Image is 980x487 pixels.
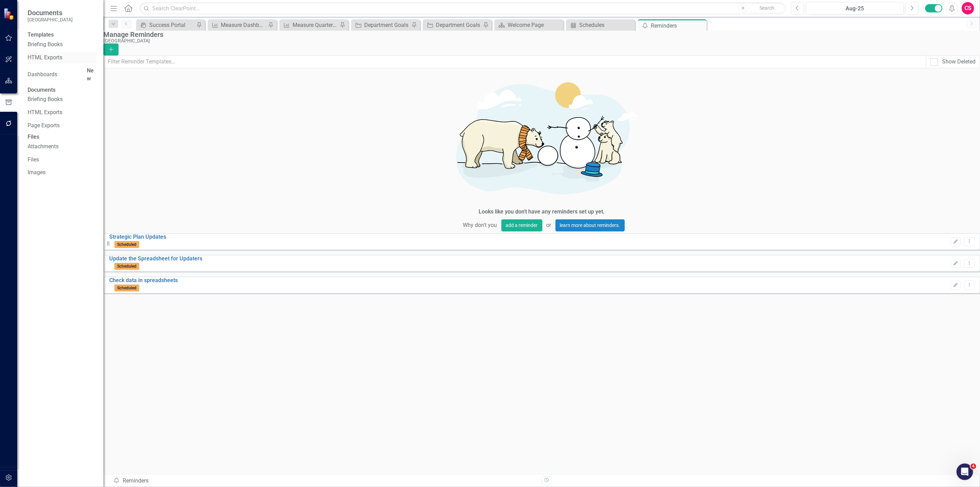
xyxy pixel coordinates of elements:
[651,21,705,30] div: Reminders
[138,21,195,29] a: Success Portal
[353,21,410,29] a: Department Goals
[210,21,266,29] a: Measure Dashboard
[28,109,96,117] a: HTML Exports
[28,156,96,164] a: Files
[114,241,139,248] span: Scheduled
[542,219,555,231] span: or
[425,21,481,29] a: Department Goals
[103,38,977,43] div: [GEOGRAPHIC_DATA]
[114,263,139,270] span: Scheduled
[109,277,178,284] a: Check data in spreadsheets
[28,122,96,130] a: Page Exports
[555,219,625,231] a: learn more about reminders.
[149,21,195,29] div: Success Portal
[28,133,96,141] div: Files
[750,3,784,13] button: Search
[942,58,976,66] div: Show Deleted
[28,86,96,94] div: Documents
[568,21,633,29] a: Schedules
[281,21,338,29] a: Measure Quarterly Heat Map
[364,21,410,29] div: Department Goals
[28,54,96,62] a: HTML Exports
[28,169,96,177] a: Images
[293,21,338,29] div: Measure Quarterly Heat Map
[459,219,501,231] span: Why don't you
[28,9,73,17] span: Documents
[501,219,542,231] button: add a reminder
[114,285,139,291] span: Scheduled
[28,143,96,151] a: Attachments
[479,208,605,216] div: Looks like you don't have any reminders set up yet.
[221,21,266,29] div: Measure Dashboard
[579,21,633,29] div: Schedules
[28,71,87,79] a: Dashboards
[28,17,73,22] small: [GEOGRAPHIC_DATA]
[109,233,166,240] a: Strategic Plan Updates
[808,4,901,13] div: Aug-25
[113,477,537,485] div: Reminders
[109,255,202,262] a: Update the Spreadsheet for Updaters
[28,96,96,103] a: Briefing Books
[28,41,96,49] a: Briefing Books
[3,8,16,20] img: ClearPoint Strategy
[438,68,645,206] img: Getting started
[87,67,96,83] div: New
[28,31,96,39] div: Templates
[957,464,973,480] iframe: Intercom live chat
[971,464,976,469] span: 4
[759,5,774,11] span: Search
[140,2,786,14] input: Search ClearPoint...
[962,2,974,14] button: CS
[806,2,904,14] button: Aug-25
[103,56,926,68] input: Filter Reminder Templates...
